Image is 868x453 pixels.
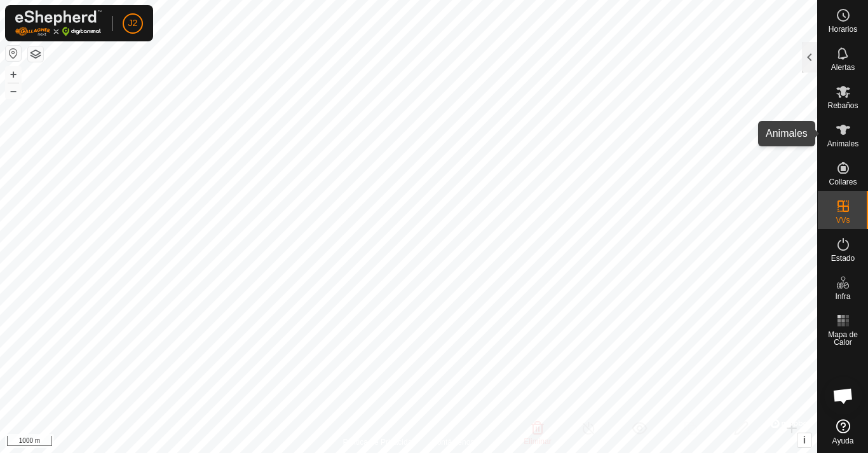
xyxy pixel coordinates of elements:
[831,64,855,71] span: Alertas
[28,46,43,62] button: Capas del Mapa
[836,216,850,224] span: VVs
[835,293,850,300] span: Infra
[818,414,868,450] a: Ayuda
[832,437,854,445] span: Ayuda
[821,331,865,346] span: Mapa de Calor
[6,46,21,61] button: Restablecer Mapa
[824,377,862,415] a: Obre el xat
[829,178,857,186] span: Collares
[829,25,857,33] span: Horarios
[6,83,21,99] button: –
[827,140,858,148] span: Animales
[128,17,138,30] span: J2
[6,67,21,82] button: +
[803,435,806,445] span: i
[15,10,102,36] img: Logo Gallagher
[431,436,474,448] a: Contáctenos
[831,254,855,262] span: Estado
[797,433,811,447] button: i
[827,102,858,109] span: Rebaños
[343,436,416,448] a: Política de Privacidad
